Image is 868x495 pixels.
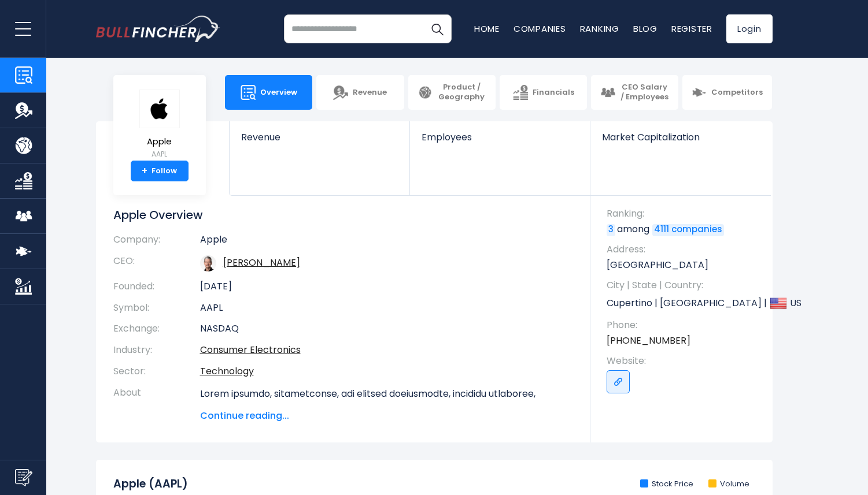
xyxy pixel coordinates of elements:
[113,207,573,222] h1: Apple Overview
[682,75,772,110] a: Competitors
[711,88,763,98] span: Competitors
[607,355,761,367] span: Website:
[437,83,486,102] span: Product / Geography
[607,334,690,347] a: [PHONE_NUMBER]
[241,132,398,143] span: Revenue
[139,149,180,159] small: AAPL
[607,370,630,393] a: Go to link
[474,23,500,35] a: Home
[607,223,761,236] p: among
[200,409,573,423] span: Continue reading...
[408,75,496,110] a: Product / Geography
[514,23,566,35] a: Companies
[223,256,300,269] a: ceo
[200,255,216,271] img: tim-cook.jpg
[113,477,188,492] h2: Apple (AAPL)
[607,279,761,292] span: City | State | Country:
[113,297,200,319] th: Symbol:
[200,318,573,340] td: NASDAQ
[200,364,254,378] a: Technology
[607,207,761,220] span: Ranking:
[139,89,180,161] a: Apple AAPL
[200,276,573,297] td: [DATE]
[260,88,297,98] span: Overview
[533,88,574,98] span: Financials
[607,259,761,271] p: [GEOGRAPHIC_DATA]
[316,75,404,110] a: Revenue
[580,23,619,35] a: Ranking
[410,121,590,162] a: Employees
[423,14,452,43] button: Search
[113,340,200,361] th: Industry:
[422,132,578,143] span: Employees
[200,343,301,356] a: Consumer Electronics
[607,243,761,256] span: Address:
[142,166,147,176] strong: +
[230,121,409,162] a: Revenue
[607,319,761,332] span: Phone:
[113,382,200,423] th: About
[708,479,749,489] li: Volume
[500,75,587,110] a: Financials
[200,234,573,251] td: Apple
[113,276,200,297] th: Founded:
[607,295,761,312] p: Cupertino | [GEOGRAPHIC_DATA] | US
[113,251,200,276] th: CEO:
[591,75,678,110] a: CEO Salary / Employees
[590,121,771,162] a: Market Capitalization
[200,297,573,319] td: AAPL
[726,14,773,43] a: Login
[652,224,724,236] a: 4111 companies
[96,16,220,42] img: bullfincher logo
[607,224,615,236] a: 3
[353,88,387,98] span: Revenue
[602,132,759,143] span: Market Capitalization
[113,234,200,251] th: Company:
[633,23,658,35] a: Blog
[671,23,712,35] a: Register
[113,361,200,382] th: Sector:
[139,137,180,147] span: Apple
[225,75,312,110] a: Overview
[113,318,200,340] th: Exchange:
[131,161,189,181] a: +Follow
[96,16,220,42] a: Go to homepage
[620,83,669,102] span: CEO Salary / Employees
[640,479,693,489] li: Stock Price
